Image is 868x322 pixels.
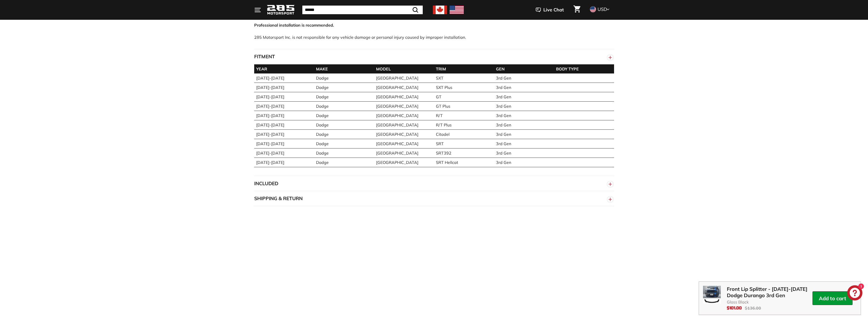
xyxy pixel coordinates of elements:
[374,148,434,158] td: [GEOGRAPHIC_DATA]
[434,129,494,139] td: Citadel
[254,23,334,28] strong: Professional installation is recommended.
[374,129,434,139] td: [GEOGRAPHIC_DATA]
[314,120,374,129] td: Dodge
[254,139,314,148] td: [DATE]-[DATE]
[374,83,434,92] td: [GEOGRAPHIC_DATA]
[434,111,494,120] td: R/T
[254,73,314,83] td: [DATE]-[DATE]
[494,129,554,139] td: 3rd Gen
[374,120,434,129] td: [GEOGRAPHIC_DATA]
[494,120,554,129] td: 3rd Gen
[434,148,494,158] td: SRT392
[374,111,434,120] td: [GEOGRAPHIC_DATA]
[254,83,314,92] td: [DATE]-[DATE]
[254,148,314,158] td: [DATE]-[DATE]
[254,176,614,191] button: INCLUDED
[846,285,864,302] inbox-online-store-chat: Shopify online store chat
[254,111,314,120] td: [DATE]-[DATE]
[254,92,314,101] td: [DATE]-[DATE]
[494,148,554,158] td: 3rd Gen
[494,111,554,120] td: 3rd Gen
[314,101,374,111] td: Dodge
[314,92,374,101] td: Dodge
[494,158,554,167] td: 3rd Gen
[254,158,314,167] td: [DATE]-[DATE]
[727,286,812,298] span: Front Lip Splitter - [DATE]-[DATE] Dodge Durango 3rd Gen
[434,92,494,101] td: GT
[745,306,761,311] compare-at-price: $136.00
[494,101,554,111] td: 3rd Gen
[314,158,374,167] td: Dodge
[302,6,423,14] input: Search
[727,306,742,311] sale-price: $101.00
[254,120,314,129] td: [DATE]-[DATE]
[374,64,434,73] th: MODEL
[819,295,846,301] button-content: Add to cart
[254,49,614,64] button: FITMENT
[812,291,853,305] button: Add to cart
[434,139,494,148] td: SRT
[727,299,812,305] span: Gloss Black
[434,120,494,129] td: R/T Plus
[254,191,614,206] button: SHIPPING & RETURN
[494,139,554,148] td: 3rd Gen
[494,64,554,73] th: GEN
[374,101,434,111] td: [GEOGRAPHIC_DATA]
[703,286,721,304] img: Front Lip Splitter - 2012-2024 Dodge Durango 3rd Gen
[374,73,434,83] td: [GEOGRAPHIC_DATA]
[254,129,314,139] td: [DATE]-[DATE]
[314,148,374,158] td: Dodge
[314,129,374,139] td: Dodge
[314,73,374,83] td: Dodge
[529,4,570,16] button: Live Chat
[267,4,295,16] img: Logo_285_Motorsport_areodynamics_components
[254,101,314,111] td: [DATE]-[DATE]
[374,139,434,148] td: [GEOGRAPHIC_DATA]
[598,6,607,12] span: USD
[434,73,494,83] td: SXT
[314,64,374,73] th: MAKE
[554,64,614,73] th: BODY TYPE
[494,73,554,83] td: 3rd Gen
[434,101,494,111] td: GT Plus
[494,83,554,92] td: 3rd Gen
[434,83,494,92] td: SXT Plus
[543,7,564,13] span: Live Chat
[314,83,374,92] td: Dodge
[254,64,314,73] th: YEAR
[374,158,434,167] td: [GEOGRAPHIC_DATA]
[314,111,374,120] td: Dodge
[374,92,434,101] td: [GEOGRAPHIC_DATA]
[434,64,494,73] th: TRIM
[570,1,583,18] a: Cart
[314,139,374,148] td: Dodge
[494,92,554,101] td: 3rd Gen
[434,158,494,167] td: SRT Hellcat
